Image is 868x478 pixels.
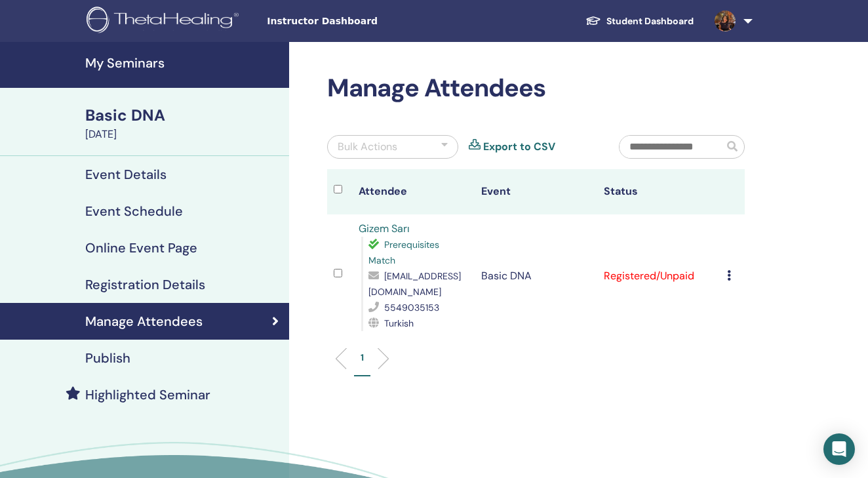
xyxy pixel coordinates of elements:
[85,277,205,292] h4: Registration Details
[85,127,281,142] div: [DATE]
[327,73,745,104] h2: Manage Attendees
[585,15,601,26] img: graduation-cap-white.svg
[85,167,167,182] h4: Event Details
[87,7,243,36] img: logo.png
[85,387,210,403] h4: Highlighted Seminar
[85,313,203,329] h4: Manage Attendees
[384,302,439,313] span: 5549035153
[85,55,281,71] h4: My Seminars
[77,104,289,142] a: Basic DNA[DATE]
[338,139,397,155] div: Bulk Actions
[85,350,130,366] h4: Publish
[368,239,439,266] span: Prerequisites Match
[475,214,597,338] td: Basic DNA
[267,14,464,28] span: Instructor Dashboard
[475,169,597,214] th: Event
[85,203,183,219] h4: Event Schedule
[483,139,555,155] a: Export to CSV
[384,317,414,329] span: Turkish
[597,169,720,214] th: Status
[715,10,736,31] img: default.jpg
[85,104,281,127] div: Basic DNA
[361,351,364,365] p: 1
[823,433,855,465] div: Open Intercom Messenger
[85,240,197,256] h4: Online Event Page
[368,270,461,298] span: [EMAIL_ADDRESS][DOMAIN_NAME]
[359,222,410,235] a: Gizem Sarı
[352,169,475,214] th: Attendee
[575,9,704,33] a: Student Dashboard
